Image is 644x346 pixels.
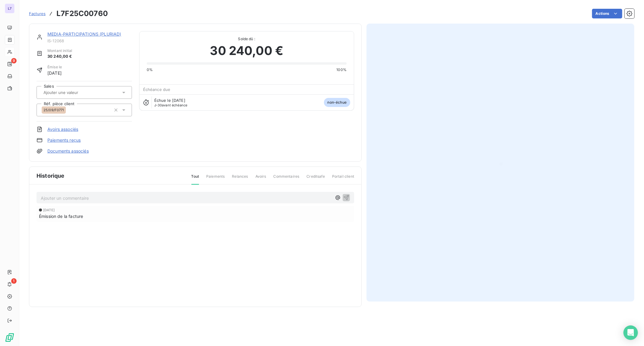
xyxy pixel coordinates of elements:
[56,8,108,19] h3: L7F25C00760
[47,64,62,70] span: Émise le
[5,333,14,342] img: Logo LeanPay
[29,11,46,16] span: Factures
[37,172,65,180] span: Historique
[29,11,46,17] a: Factures
[143,87,171,92] span: Échéance due
[154,98,185,103] span: Échue le [DATE]
[47,31,121,37] a: MEDIA-PARTICIPATIONS (PLURIAD)
[47,70,62,76] span: [DATE]
[332,174,354,184] span: Portail client
[210,42,283,60] span: 30 240,00 €
[147,67,153,73] span: 0%
[147,36,347,42] span: Solde dû :
[485,161,516,164] img: invoice_thumbnail
[623,325,638,340] div: Open Intercom Messenger
[47,148,89,154] a: Documents associés
[255,174,266,184] span: Avoirs
[154,103,162,107] span: J-30
[592,9,622,18] button: Actions
[43,208,55,212] span: [DATE]
[43,108,64,112] span: 25/09/F0771
[5,4,14,13] div: L7
[47,38,132,43] span: IS-12068
[47,53,72,60] span: 30 240,00 €
[206,174,225,184] span: Paiements
[324,98,350,107] span: non-échue
[47,137,81,143] a: Paiements reçus
[47,48,72,53] span: Montant initial
[191,174,199,185] span: Tout
[43,90,104,95] input: Ajouter une valeur
[39,213,83,219] span: Émission de la facture
[154,103,187,107] span: avant échéance
[47,126,78,132] a: Avoirs associés
[11,278,17,284] span: 1
[306,174,325,184] span: Creditsafe
[11,58,17,63] span: 9
[336,67,347,73] span: 100%
[274,174,300,184] span: Commentaires
[232,174,248,184] span: Relances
